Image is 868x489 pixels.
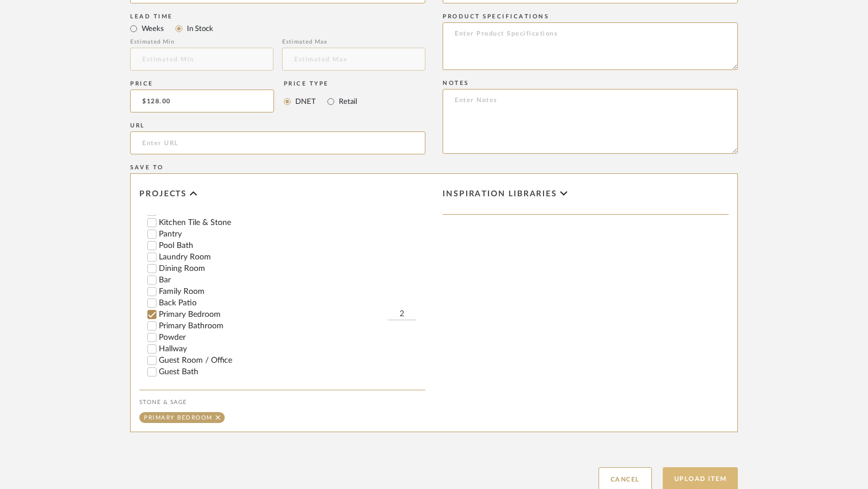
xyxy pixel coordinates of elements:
[159,276,425,284] label: Bar
[186,22,213,35] label: In Stock
[159,311,388,319] label: Primary Bedroom
[139,399,425,406] div: Stone & Sage
[130,80,274,87] div: Price
[282,38,425,45] div: Estimated Max
[159,242,425,250] label: Pool Bath
[140,22,164,35] label: Weeks
[159,345,425,353] label: Hallway
[130,131,425,154] input: Enter URL
[159,368,425,376] label: Guest Bath
[130,21,425,36] mat-radio-group: Select item type
[159,299,425,307] label: Back Patio
[130,48,273,71] input: Estimated Min
[159,322,425,330] label: Primary Bathroom
[130,122,425,129] div: URL
[159,219,425,227] label: Kitchen Tile & Stone
[159,230,425,238] label: Pantry
[130,164,738,171] div: Save To
[139,189,187,199] span: Projects
[130,38,273,45] div: Estimated Min
[294,95,316,108] label: DNET
[282,48,425,71] input: Estimated Max
[159,265,425,273] label: Dining Room
[284,90,357,112] mat-radio-group: Select price type
[443,13,738,20] div: Product Specifications
[443,80,738,87] div: Notes
[159,253,425,261] label: Laundry Room
[144,415,213,421] div: Primary Bedroom
[159,288,425,296] label: Family Room
[130,90,274,112] input: Enter DNET Price
[338,95,357,108] label: Retail
[130,13,425,20] div: Lead Time
[159,356,425,364] label: Guest Room / Office
[443,189,557,199] span: Inspiration libraries
[284,80,357,87] div: Price Type
[159,333,425,341] label: Powder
